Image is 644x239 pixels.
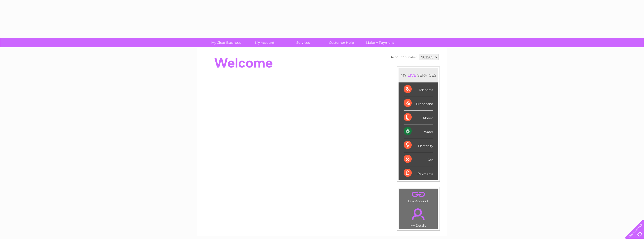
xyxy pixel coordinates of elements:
[404,111,433,124] div: Mobile
[399,68,438,82] div: MY SERVICES
[404,152,433,166] div: Gas
[359,38,401,47] a: Make A Payment
[404,166,433,180] div: Payments
[389,53,418,61] td: Account number
[404,96,433,110] div: Broadband
[407,73,417,78] div: LIVE
[205,38,247,47] a: My Clear Business
[244,38,285,47] a: My Account
[399,188,438,204] td: Link Account
[404,82,433,96] div: Telecoms
[404,124,433,138] div: Water
[404,138,433,152] div: Electricity
[400,205,437,223] a: .
[399,204,438,229] td: My Details
[282,38,324,47] a: Services
[321,38,362,47] a: Customer Help
[400,190,437,199] a: .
